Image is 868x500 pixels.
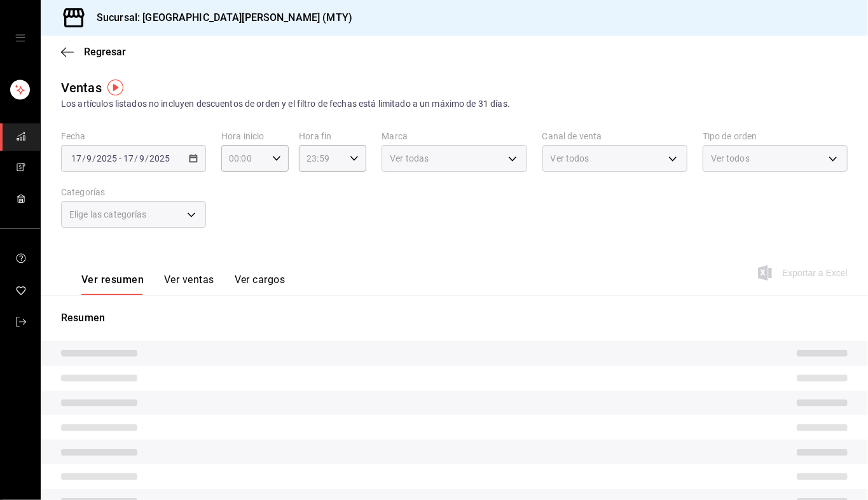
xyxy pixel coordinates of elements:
[107,80,123,95] img: Marcador de información sobre herramientas
[82,153,86,163] span: /
[149,153,170,163] input: ----
[382,132,527,141] label: Marca
[235,274,286,295] button: Ver cargos
[145,153,149,163] span: /
[542,132,687,141] label: Canal de venta
[92,153,96,163] span: /
[71,153,82,163] input: --
[123,153,134,163] input: --
[61,188,206,197] label: Categorías
[86,10,352,25] h3: Sucursal: [GEOGRAPHIC_DATA][PERSON_NAME] (MTY)
[81,274,285,295] div: navigation tabs
[61,46,126,58] button: Regresar
[711,152,750,165] span: Ver todos
[61,310,848,326] p: Resumen
[119,153,121,163] span: -
[390,152,429,165] span: Ver todas
[299,132,366,141] label: Hora fin
[134,153,138,163] span: /
[164,274,214,295] button: Ver ventas
[703,132,848,141] label: Tipo de orden
[61,132,206,141] label: Fecha
[551,152,589,165] span: Ver todos
[86,153,92,163] input: --
[221,132,289,141] label: Hora inicio
[61,97,848,111] div: Los artículos listados no incluyen descuentos de orden y el filtro de fechas está limitado a un m...
[96,153,118,163] input: ----
[84,46,126,58] span: Regresar
[15,33,25,43] button: cajón abierto
[69,208,147,221] span: Elige las categorías
[61,78,102,97] div: Ventas
[81,274,144,295] button: Ver resumen
[139,153,145,163] input: --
